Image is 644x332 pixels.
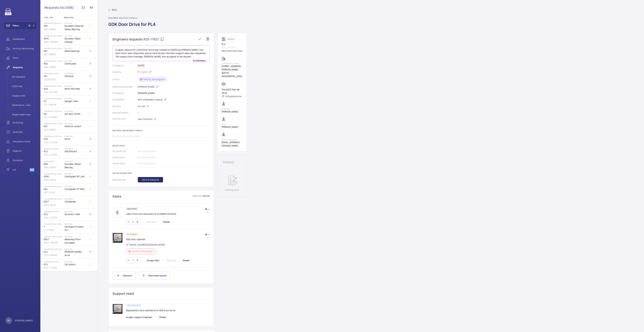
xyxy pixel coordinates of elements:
h2: R23-12453 [65,60,87,62]
p: [PERSON_NAME] [15,319,33,322]
p: [GEOGRAPHIC_DATA] [44,261,63,263]
p: RS [7,319,10,322]
p: Non catalogue [127,234,137,235]
h2: R24-01607 [65,173,87,175]
h2: R23-12279 [65,35,87,37]
p: Waterway Point (FC Retail) [44,85,63,87]
p: [GEOGRAPHIC_DATA] [44,211,63,213]
p: ES7 / E728 [44,191,63,194]
h2: R24-00694 [65,123,87,125]
button: Filters1 [3,22,37,30]
span: Interlock [65,74,87,78]
h1: Support need [113,291,134,296]
p: The Centrepoint ([GEOGRAPHIC_DATA]) [44,223,63,225]
p: Total cost: [192,194,203,198]
span: Activity Monitoring [13,47,37,50]
img: elevator.svg [222,37,227,41]
span: Newel bearing [65,49,87,53]
p: A repair request for a GDK Door Drive was created on [DATE] by [PERSON_NAME]. Two man-hours were ... [115,48,207,58]
span: Technical S. view [12,103,37,107]
h2: R24-01856 [65,211,87,213]
p: [GEOGRAPHIC_DATA] [44,72,63,74]
h2: Sales order info [113,172,210,174]
span: Supply view [12,94,37,97]
span: Contacts [13,159,37,162]
p: ES27 [44,238,63,241]
span: Car door shoes [65,112,87,116]
p: On site [138,104,149,108]
span: Centrepoint repair PL7 [65,225,87,232]
h1: Items [113,194,121,198]
p: PL9 / L73376 [44,141,63,144]
p: ES7 [44,187,63,191]
p: Waterway Point (FC Retail) [44,236,63,238]
p: The Centrepoint ([GEOGRAPHIC_DATA]) [44,185,63,187]
h2: R24-02017 [65,248,87,250]
span: Engineers requests [113,37,143,41]
img: 1756781125201-f990ec16-2a9b-4585-ae7d-0ba6e2d6c3bf [113,233,123,243]
p: ES7 [44,125,63,128]
span: IoT [13,168,30,171]
p: $ -- [205,236,210,238]
p: Technical support [127,305,140,306]
button: Send to Netsuite [138,177,163,182]
p: SL1 [44,112,63,116]
div: Delete [159,220,173,224]
h2: R24-00080 [65,72,87,74]
p: FL2 / L85612 [44,254,63,257]
h2: R24-01479 [65,135,87,137]
h2: R24-01609 [65,198,87,200]
p: SL8 [44,87,63,90]
span: Invoicing [13,121,37,124]
h2: Related insurance item(s) [113,129,210,132]
div: Delete [156,315,169,319]
span: Filters [13,24,19,27]
p: ES2 [44,24,63,28]
p: ES21 / E822 [44,203,63,207]
p: PL3 [44,150,63,153]
p: [GEOGRAPHIC_DATA] (MCST) [44,22,63,24]
span: Units [13,56,37,60]
h2: R24-02018 [65,261,87,263]
p: PL3 / L73170 [44,216,63,219]
p: [GEOGRAPHIC_DATA] [44,148,63,150]
span: Motor Encoder [65,87,87,90]
p: The Centrepoint ([GEOGRAPHIC_DATA]) [44,98,63,100]
span: Dashboard [13,37,37,41]
p: $ -- [205,207,210,211]
p: 7 / L73972 [44,228,63,232]
p: [GEOGRAPHIC_DATA] [222,62,243,65]
p: SL1 [44,74,63,78]
h2: R24-01608 [65,185,87,187]
span: GECB board [65,150,87,153]
span: All requests [12,75,37,78]
p: 12 [44,100,63,103]
span: Beta [30,168,34,171]
span: [PERSON_NAME] drive [65,250,87,257]
p: ES3 [44,62,63,65]
p: ES6 / E5497 [44,166,63,169]
p: 7 [44,225,63,228]
p: The Centrepoint ([GEOGRAPHIC_DATA]) [44,173,63,175]
p: PL9 [44,137,63,141]
a: Comprehensive [222,95,243,98]
p: Repair title [64,16,86,19]
p: [PERSON_NAME] [222,110,238,113]
div: Delete [179,259,193,262]
span: Hanger roller [65,100,87,103]
p: The Centrepoint ([GEOGRAPHIC_DATA]) [44,198,63,200]
a: See recent activities [222,49,243,53]
p: FL2 [44,250,63,254]
span: Assign support engineer [126,316,152,319]
p: White Sands [44,160,63,162]
p: ES2 / E6801 [44,28,63,31]
h2: R24-01903 [65,223,87,225]
span: Urgent [140,71,148,73]
p: Stopped [228,39,234,40]
p: Waterway Point (FC Retail) [44,123,63,125]
span: Platform switch [65,125,87,128]
img: muscle-sm.svg [113,207,123,217]
p: Labour hours [127,208,137,209]
p: Coming soon [225,188,239,192]
p: SL1 / L73490 [44,116,63,119]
